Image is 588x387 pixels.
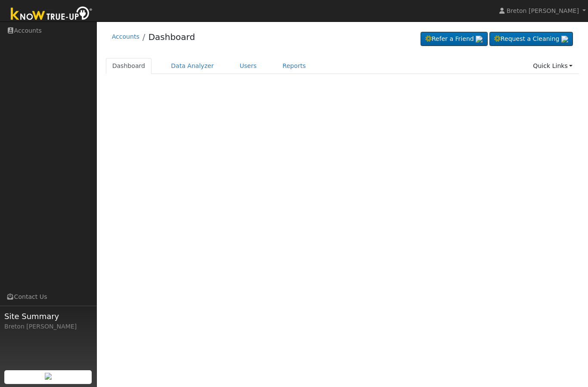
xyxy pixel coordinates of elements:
img: retrieve [476,36,483,43]
img: retrieve [561,36,568,43]
span: Breton [PERSON_NAME] [507,7,579,14]
a: Dashboard [149,32,195,42]
a: Reports [276,58,312,74]
span: Site Summary [4,310,92,322]
a: Data Analyzer [164,58,220,74]
img: retrieve [45,373,52,380]
a: Dashboard [106,58,152,74]
a: Users [233,58,263,74]
a: Refer a Friend [421,32,488,46]
a: Accounts [112,33,139,40]
a: Request a Cleaning [489,32,573,46]
a: Quick Links [526,58,579,74]
img: Know True-Up [6,5,97,24]
div: Breton [PERSON_NAME] [4,322,92,331]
